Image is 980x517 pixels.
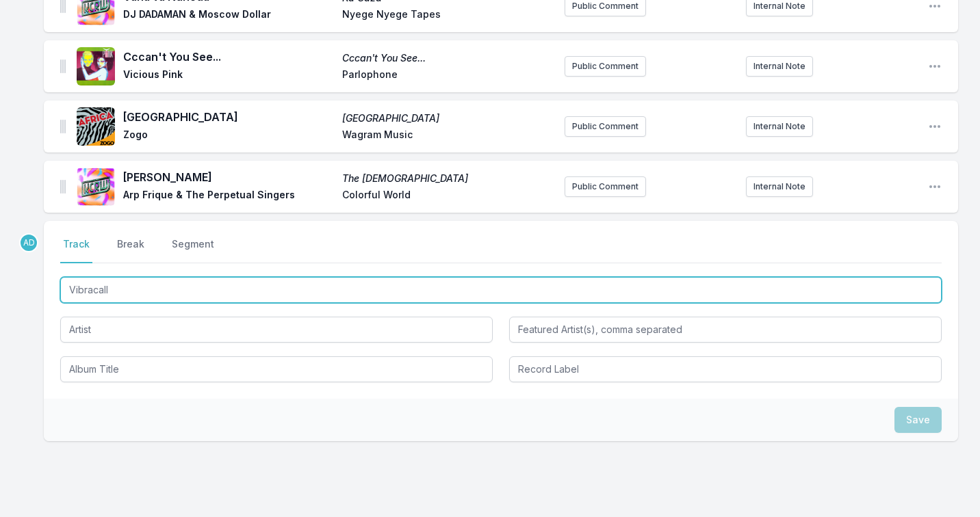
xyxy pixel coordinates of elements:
span: Colorful World [342,188,553,204]
button: Break [114,237,147,263]
input: Featured Artist(s), comma separated [509,317,942,343]
img: Drag Handle [60,120,66,133]
img: Drag Handle [60,180,66,194]
button: Public Comment [565,176,646,197]
span: Zogo [123,128,334,144]
span: [GEOGRAPHIC_DATA] [123,109,334,125]
img: Cccan't You See... [77,47,115,85]
button: Segment [169,237,217,263]
span: DJ DADAMAN & Moscow Dollar [123,8,334,24]
input: Album Title [60,356,493,382]
img: The Gospel of Jesamy [77,168,115,206]
input: Artist [60,317,493,343]
span: Parlophone [342,68,553,84]
img: Drag Handle [60,59,66,73]
button: Open playlist item options [928,59,942,73]
button: Open playlist item options [928,120,942,133]
button: Internal Note [746,56,813,77]
input: Track Title [60,277,942,303]
button: Public Comment [565,56,646,77]
img: Africa [77,107,115,146]
span: The [DEMOGRAPHIC_DATA] [342,172,553,185]
span: [GEOGRAPHIC_DATA] [342,111,553,125]
button: Public Comment [565,116,646,137]
span: Cccan't You See... [342,51,553,65]
span: Nyege Nyege Tapes [342,8,553,24]
span: [PERSON_NAME] [123,169,334,185]
input: Record Label [509,356,942,382]
span: Vicious Pink [123,68,334,84]
button: Internal Note [746,116,813,137]
span: Cccan't You See... [123,49,334,65]
button: Track [60,237,92,263]
button: Save [894,407,942,433]
button: Internal Note [746,176,813,197]
p: Andrea Domanick [19,233,38,252]
button: Open playlist item options [928,180,942,194]
span: Wagram Music [342,128,553,144]
span: Arp Frique & The Perpetual Singers [123,188,334,204]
